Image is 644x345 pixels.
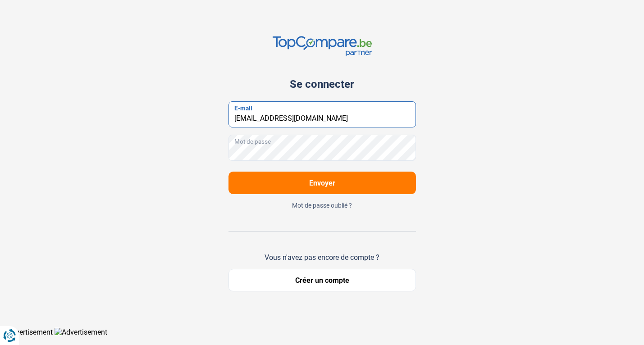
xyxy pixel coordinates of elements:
[273,36,372,56] img: TopCompare.be
[228,78,416,91] div: Se connecter
[228,269,416,291] button: Créer un compte
[228,253,416,262] div: Vous n'avez pas encore de compte ?
[228,201,416,209] button: Mot de passe oublié ?
[55,328,107,336] img: Advertisement
[228,172,416,194] button: Envoyer
[309,179,335,187] span: Envoyer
